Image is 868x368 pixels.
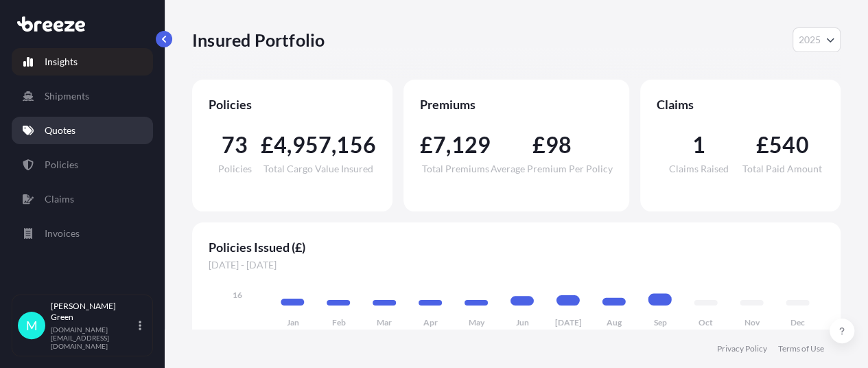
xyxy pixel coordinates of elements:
[12,185,153,213] a: Claims
[26,319,38,332] span: M
[45,158,78,172] p: Policies
[274,134,287,156] span: 4
[12,82,153,110] a: Shipments
[45,55,78,69] p: Insights
[45,227,80,240] p: Invoices
[546,134,572,156] span: 98
[12,151,153,179] a: Policies
[799,33,821,47] span: 2025
[218,164,251,174] span: Policies
[261,134,274,156] span: £
[516,317,529,327] tspan: Jun
[12,48,153,76] a: Insights
[209,96,376,113] span: Policies
[12,117,153,144] a: Quotes
[12,220,153,247] a: Invoices
[331,317,345,327] tspan: Feb
[45,89,89,103] p: Shipments
[422,164,489,174] span: Total Premiums
[769,134,809,156] span: 540
[742,164,822,174] span: Total Paid Amount
[420,96,613,113] span: Premiums
[607,317,622,327] tspan: Aug
[451,134,491,156] span: 129
[793,27,841,52] button: Year Selector
[532,134,545,156] span: £
[377,317,392,327] tspan: Mar
[209,258,824,272] span: [DATE] - [DATE]
[469,317,485,327] tspan: May
[209,239,824,255] span: Policies Issued (£)
[653,317,666,327] tspan: Sep
[263,164,373,174] span: Total Cargo Value Insured
[756,134,769,156] span: £
[790,317,805,327] tspan: Dec
[744,317,760,327] tspan: Nov
[420,134,433,156] span: £
[491,164,613,174] span: Average Premium Per Policy
[331,134,336,156] span: ,
[692,134,705,156] span: 1
[699,317,713,327] tspan: Oct
[45,124,75,137] p: Quotes
[292,134,331,156] span: 957
[192,29,325,51] p: Insured Portfolio
[657,96,824,113] span: Claims
[717,343,767,354] a: Privacy Policy
[51,301,136,323] p: [PERSON_NAME] Green
[336,134,376,156] span: 156
[433,134,446,156] span: 7
[446,134,451,156] span: ,
[669,164,729,174] span: Claims Raised
[778,343,824,354] a: Terms of Use
[554,317,581,327] tspan: [DATE]
[45,192,74,206] p: Claims
[286,317,298,327] tspan: Jan
[51,325,136,350] p: [DOMAIN_NAME][EMAIL_ADDRESS][DOMAIN_NAME]
[233,290,242,300] tspan: 16
[423,317,438,327] tspan: Apr
[222,134,248,156] span: 73
[287,134,292,156] span: ,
